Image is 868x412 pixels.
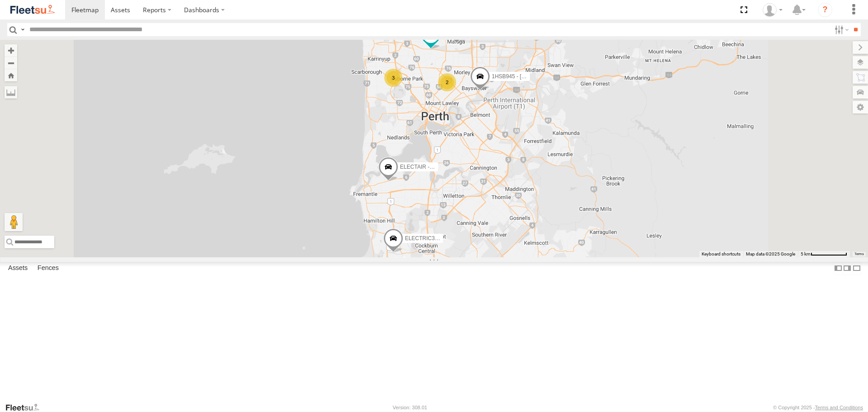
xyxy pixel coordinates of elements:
[384,69,402,87] div: 3
[853,101,868,114] label: Map Settings
[843,262,852,275] label: Dock Summary Table to the Right
[5,86,17,99] label: Measure
[801,251,811,256] span: 5 km
[4,262,32,275] label: Assets
[492,74,565,80] span: 1HSB945 - [PERSON_NAME]
[393,405,427,410] div: Version: 308.01
[5,213,23,231] button: Drag Pegman onto the map to open Street View
[759,3,786,17] div: Wayne Betts
[405,235,484,242] span: ELECTRIC3 - [PERSON_NAME]
[773,405,863,410] div: © Copyright 2025 -
[818,3,832,17] i: ?
[834,262,843,275] label: Dock Summary Table to the Left
[5,69,17,81] button: Zoom Home
[19,23,26,36] label: Search Query
[400,164,445,170] span: ELECTAIR - Riaan
[852,262,861,275] label: Hide Summary Table
[815,405,863,410] a: Terms and Conditions
[854,252,864,256] a: Terms (opens in new tab)
[9,4,56,16] img: fleetsu-logo-horizontal.svg
[746,251,795,256] span: Map data ©2025 Google
[798,251,850,257] button: Map Scale: 5 km per 77 pixels
[5,44,17,57] button: Zoom in
[33,262,63,275] label: Fences
[831,23,850,36] label: Search Filter Options
[702,251,741,257] button: Keyboard shortcuts
[438,73,456,91] div: 2
[5,403,47,412] a: Visit our Website
[5,57,17,69] button: Zoom out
